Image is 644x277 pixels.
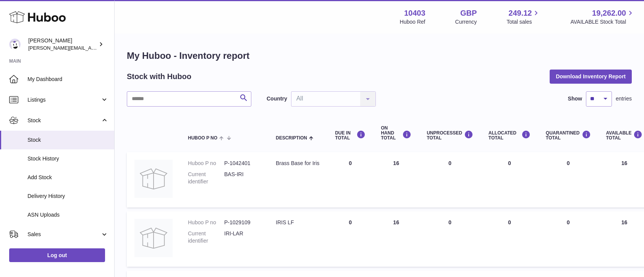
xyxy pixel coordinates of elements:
h2: Stock with Huboo [127,71,191,82]
span: Add Stock [28,174,108,181]
div: IRIS LF [276,219,320,226]
a: 249.12 Total sales [506,8,540,26]
img: product image [134,219,173,257]
span: 19,262.00 [592,8,626,18]
dt: Current identifier [188,230,224,245]
dd: P-1042401 [224,160,261,167]
img: keval@makerscabinet.com [9,39,21,50]
dt: Huboo P no [188,160,224,167]
div: ALLOCATED Total [489,130,531,141]
td: 0 [327,152,373,207]
h1: My Huboo - Inventory report [127,50,632,62]
span: 0 [567,219,570,225]
div: QUARANTINED Total [546,130,591,141]
td: 0 [481,211,538,267]
dt: Huboo P no [188,219,224,226]
label: Show [568,95,582,102]
a: 19,262.00 AVAILABLE Stock Total [570,8,635,26]
div: AVAILABLE Total [606,130,643,141]
span: ASN Uploads [28,211,108,219]
span: 249.12 [508,8,532,18]
span: 0 [567,160,570,166]
dd: BAS-IRI [224,171,261,185]
span: Sales [28,231,100,238]
label: Country [267,95,287,102]
a: Log out [9,248,105,262]
td: 0 [327,211,373,267]
td: 0 [419,152,481,207]
span: Stock [28,136,108,144]
strong: GBP [460,8,477,18]
div: UNPROCESSED Total [427,130,473,141]
div: Currency [455,18,477,26]
td: 0 [419,211,481,267]
div: Brass Base for Iris [276,160,320,167]
button: Download Inventory Report [550,70,632,83]
span: Stock History [28,155,108,162]
span: My Dashboard [28,76,108,83]
span: entries [616,95,632,102]
td: 16 [373,211,419,267]
span: AVAILABLE Stock Total [570,18,635,26]
div: [PERSON_NAME] [28,37,97,52]
span: Stock [28,117,100,124]
span: Total sales [506,18,540,26]
span: Delivery History [28,193,108,200]
img: product image [134,160,173,198]
div: ON HAND Total [381,126,411,141]
strong: 10403 [404,8,426,18]
td: 16 [373,152,419,207]
dt: Current identifier [188,171,224,185]
span: Description [276,136,307,141]
span: [PERSON_NAME][EMAIL_ADDRESS][DOMAIN_NAME] [28,45,153,51]
dd: P-1029109 [224,219,261,226]
div: Huboo Ref [400,18,426,26]
td: 0 [481,152,538,207]
span: Huboo P no [188,136,217,141]
span: Listings [28,96,100,104]
dd: IRI-LAR [224,230,261,245]
div: DUE IN TOTAL [335,130,366,141]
